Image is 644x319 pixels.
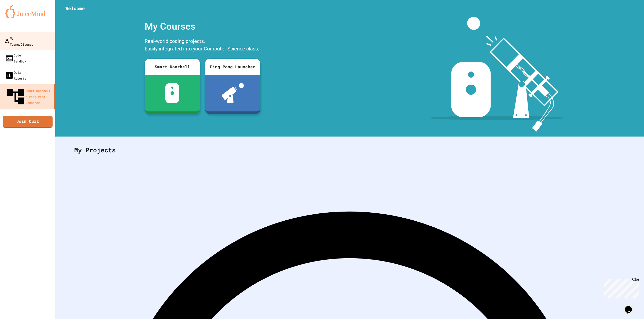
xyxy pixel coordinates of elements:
iframe: chat widget [623,299,639,314]
div: Real-world coding projects. Easily integrated into your Computer Science class. [142,36,263,55]
div: Ping Pong Launcher [205,59,260,75]
div: Code Sandbox [5,52,26,64]
div: My Projects [69,140,630,160]
img: ppl-with-ball.png [222,83,244,103]
img: sdb-white.svg [165,83,180,103]
div: Chat with us now!Close [2,2,35,32]
div: My Courses [142,17,263,36]
img: banner-image-my-projects.png [429,17,564,132]
div: Smart Doorbell & Ping Pong Launcher [5,86,52,107]
div: My Teams/Classes [4,35,33,47]
div: Quiz Reports [5,69,26,81]
a: Join Quiz [3,116,53,128]
img: logo-orange.svg [5,5,50,18]
div: Smart Doorbell [145,59,200,75]
iframe: chat widget [602,277,639,298]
